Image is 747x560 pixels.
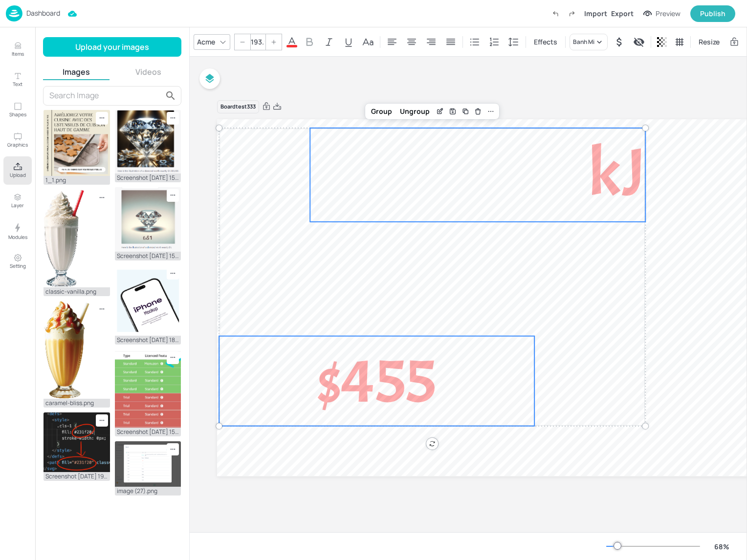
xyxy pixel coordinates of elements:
span: kJ [588,131,645,215]
p: Dashboard [26,10,60,17]
img: 2024-08-05-1722854641412p5s232lbws.png [115,265,181,336]
div: Screenshot [DATE] 152002.png [115,252,181,260]
label: Redo (Ctrl + Y) [564,5,580,22]
input: Search Image [49,88,162,104]
p: Upload [10,172,26,178]
img: 2024-08-26-17246533429765l3zfy1ggd.png [44,190,84,287]
div: Remove image [167,112,179,125]
img: 2024-08-16-1723800908354n8kr7raby2s.png [44,412,110,473]
p: Layer [11,202,24,209]
img: 2024-08-06-1722931929553j8otyhqkpa9.png [115,110,181,173]
button: Items [3,35,32,64]
div: Acme [195,35,217,49]
p: Shapes [9,111,26,118]
span: Effects [532,37,559,47]
div: Delete [472,105,484,118]
div: image (27).png [115,487,181,495]
button: Upload [3,156,32,185]
div: Display condition [631,34,647,50]
div: Banh Mi [573,38,594,46]
div: Remove image [167,267,179,280]
div: Ungroup [396,105,434,118]
div: Screenshot [DATE] 180007.png [115,336,181,345]
button: Videos [115,66,182,77]
button: Text [3,65,32,94]
span: $455 [317,341,436,421]
div: Screenshot [DATE] 150139.png [115,428,181,436]
button: Images [43,66,110,77]
img: 2024-08-05-1722854582234tm4b5db999m.png [115,349,181,428]
div: 68 % [710,541,733,552]
div: Remove image [96,303,108,316]
p: Items [12,50,24,57]
p: Modules [8,234,27,240]
div: Save Layout [446,105,459,118]
p: Setting [10,262,26,269]
div: caramel-bliss.png [44,399,110,408]
div: 1_1.png [44,176,110,185]
button: Layer [3,187,32,215]
div: Edit Item [434,105,446,118]
div: Screenshot [DATE] 152156.png [115,173,181,182]
img: logo-86c26b7e.jpg [6,5,22,22]
div: Remove image [96,112,108,125]
p: Graphics [7,141,28,148]
div: classic-vanilla.png [44,287,110,296]
button: Graphics [3,126,32,154]
div: Screenshot [DATE] 19.07.40.png [44,472,110,481]
div: Remove image [167,351,179,364]
button: Preview [637,6,686,21]
button: Shapes [3,96,32,124]
button: Setting [3,247,32,276]
button: Upload your images [43,37,181,57]
div: Remove image [96,192,108,204]
div: Export [611,8,634,19]
img: 2024-10-26-17299351300675nya4mhoauo.png [44,110,110,176]
span: Resize [697,37,722,47]
div: Import [584,8,607,19]
div: Remove image [96,414,108,427]
img: 2024-08-06-1722930831440ljusoxp607n.png [115,187,181,252]
p: Text [13,81,22,87]
div: Remove image [167,189,179,202]
img: 2024-02-27-1709025555292imv5n9dyp9.png [115,441,181,487]
button: Publish [690,5,735,22]
div: Board test333 [217,100,259,113]
button: Modules [3,217,32,245]
div: Publish [700,8,725,19]
div: Remove image [167,443,179,456]
label: Undo (Ctrl + Z) [547,5,564,22]
button: search [162,87,179,104]
div: Hide symbol [612,34,627,50]
div: Group [367,105,396,118]
img: 2024-08-23-1724397813553ao0s1pi8mmt.png [44,301,89,399]
div: Duplicate [459,105,472,118]
div: Preview [656,8,681,19]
